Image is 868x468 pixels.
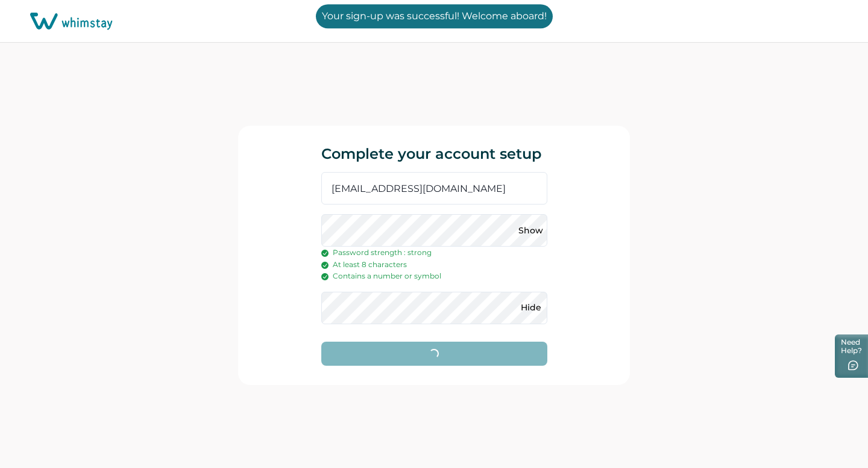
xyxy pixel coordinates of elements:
[321,172,547,205] input: mayuri.ghawate@whimstay.com
[521,298,541,318] button: Hide
[316,4,553,28] p: Your sign-up was successful! Welcome aboard!
[321,259,547,271] p: At least 8 characters
[321,247,547,259] p: Password strength : strong
[321,126,547,162] p: Complete your account setup
[321,270,547,282] p: Contains a number or symbol
[521,221,541,240] button: Show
